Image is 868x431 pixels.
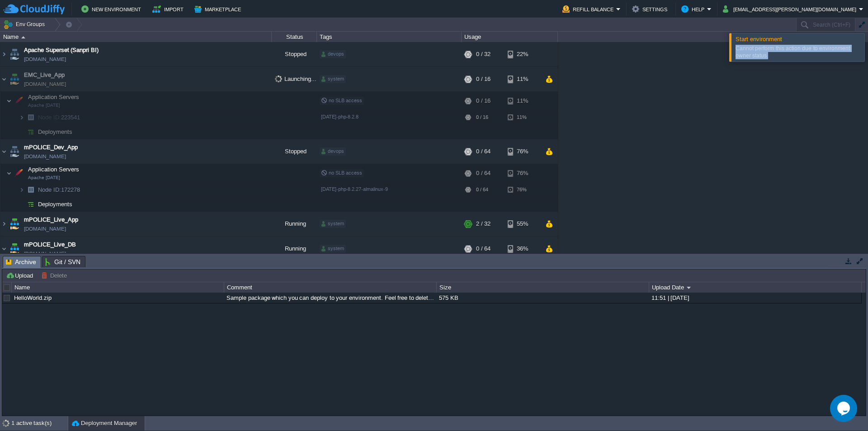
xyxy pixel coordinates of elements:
[224,293,436,303] div: Sample package which you can deploy to your environment. Feel free to delete and upload a package...
[272,42,317,66] div: Stopped
[24,152,66,161] a: [DOMAIN_NAME]
[24,143,78,152] a: mPOLICE_Dev_App
[3,18,48,31] button: Env Groups
[6,256,36,268] span: Archive
[462,32,557,42] div: Usage
[736,36,782,43] span: Start environment
[6,92,12,110] img: AMDAwAAAACH5BAEAAAAALAAAAAABAAEAAAICRAEAOw==
[19,183,24,197] img: AMDAwAAAACH5BAEAAAAALAAAAAABAAEAAAICRAEAOw==
[476,92,491,110] div: 0 / 16
[508,183,537,197] div: 76%
[476,237,491,261] div: 0 / 64
[37,200,74,208] a: Deployments
[24,71,65,80] a: EMC_Live_App
[37,114,81,121] span: 223541
[11,416,68,431] div: 1 active task(s)
[28,175,60,180] span: Apache [DATE]
[24,215,78,224] a: mPOLICE_Live_App
[321,186,388,192] span: [DATE]-php-8.2.27-almalinux-9
[37,128,74,136] a: Deployments
[476,42,491,66] div: 0 / 32
[8,212,21,236] img: AMDAwAAAACH5BAEAAAAALAAAAAABAAEAAAICRAEAOw==
[24,224,66,233] a: [DOMAIN_NAME]
[24,240,76,249] span: mPOLICE_Live_DB
[12,164,25,182] img: AMDAwAAAACH5BAEAAAAALAAAAAABAAEAAAICRAEAOw==
[0,237,8,261] img: AMDAwAAAACH5BAEAAAAALAAAAAABAAEAAAICRAEAOw==
[508,67,537,91] div: 11%
[3,4,65,15] img: CloudJiffy
[27,93,80,101] span: Application Servers
[476,139,491,164] div: 0 / 64
[19,110,24,124] img: AMDAwAAAACH5BAEAAAAALAAAAAABAAEAAAICRAEAOw==
[19,197,24,211] img: AMDAwAAAACH5BAEAAAAALAAAAAABAAEAAAICRAEAOw==
[0,42,8,66] img: AMDAwAAAACH5BAEAAAAALAAAAAABAAEAAAICRAEAOw==
[476,164,491,182] div: 0 / 64
[723,4,859,14] button: [EMAIL_ADDRESS][PERSON_NAME][DOMAIN_NAME]
[37,186,81,194] a: Node ID:172278
[321,98,362,103] span: no SLB access
[437,282,649,293] div: Size
[27,94,80,100] a: Application ServersApache [DATE]
[8,139,21,164] img: AMDAwAAAACH5BAEAAAAALAAAAAABAAEAAAICRAEAOw==
[508,212,537,236] div: 55%
[38,186,61,193] span: Node ID:
[24,46,99,55] a: Apache Superset (Sanpri BI)
[320,75,346,83] div: system
[0,212,8,236] img: AMDAwAAAACH5BAEAAAAALAAAAAABAAEAAAICRAEAOw==
[6,271,36,279] button: Upload
[6,164,12,182] img: AMDAwAAAACH5BAEAAAAALAAAAAABAAEAAAICRAEAOw==
[508,139,537,164] div: 76%
[19,125,24,139] img: AMDAwAAAACH5BAEAAAAALAAAAAABAAEAAAICRAEAOw==
[24,183,37,197] img: AMDAwAAAACH5BAEAAAAALAAAAAABAAEAAAICRAEAOw==
[12,282,224,293] div: Name
[24,249,66,258] span: [DOMAIN_NAME]
[14,294,52,301] a: HelloWorld.zip
[632,4,670,14] button: Settings
[320,50,346,58] div: devops
[28,103,60,108] span: Apache [DATE]
[225,282,436,293] div: Comment
[27,166,80,173] span: Application Servers
[476,212,491,236] div: 2 / 32
[41,271,70,279] button: Delete
[272,237,317,261] div: Running
[736,45,862,59] div: Cannot perform this action due to environment owner status.
[321,114,359,119] span: [DATE]-php-8.2.8
[8,237,21,261] img: AMDAwAAAACH5BAEAAAAALAAAAAABAAEAAAICRAEAOw==
[320,147,346,156] div: devops
[272,139,317,164] div: Stopped
[21,36,25,38] img: AMDAwAAAACH5BAEAAAAALAAAAAABAAEAAAICRAEAOw==
[12,92,25,110] img: AMDAwAAAACH5BAEAAAAALAAAAAABAAEAAAICRAEAOw==
[650,282,861,293] div: Upload Date
[24,197,37,211] img: AMDAwAAAACH5BAEAAAAALAAAAAABAAEAAAICRAEAOw==
[8,67,21,91] img: AMDAwAAAACH5BAEAAAAALAAAAAABAAEAAAICRAEAOw==
[37,186,81,194] span: 172278
[317,32,461,42] div: Tags
[272,212,317,236] div: Running
[8,42,21,66] img: AMDAwAAAACH5BAEAAAAALAAAAAABAAEAAAICRAEAOw==
[562,4,616,14] button: Refill Balance
[437,293,648,303] div: 575 KB
[37,114,81,121] a: Node ID:223541
[508,237,537,261] div: 36%
[0,139,8,164] img: AMDAwAAAACH5BAEAAAAALAAAAAABAAEAAAICRAEAOw==
[681,4,707,14] button: Help
[830,395,859,422] iframe: chat widget
[508,92,537,110] div: 11%
[476,183,488,197] div: 0 / 64
[194,4,244,14] button: Marketplace
[476,67,491,91] div: 0 / 16
[38,114,61,121] span: Node ID:
[321,170,362,175] span: no SLB access
[320,220,346,228] div: system
[24,55,66,64] a: [DOMAIN_NAME]
[476,110,488,124] div: 0 / 16
[27,166,80,173] a: Application ServersApache [DATE]
[649,293,861,303] div: 11:51 | [DATE]
[508,42,537,66] div: 22%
